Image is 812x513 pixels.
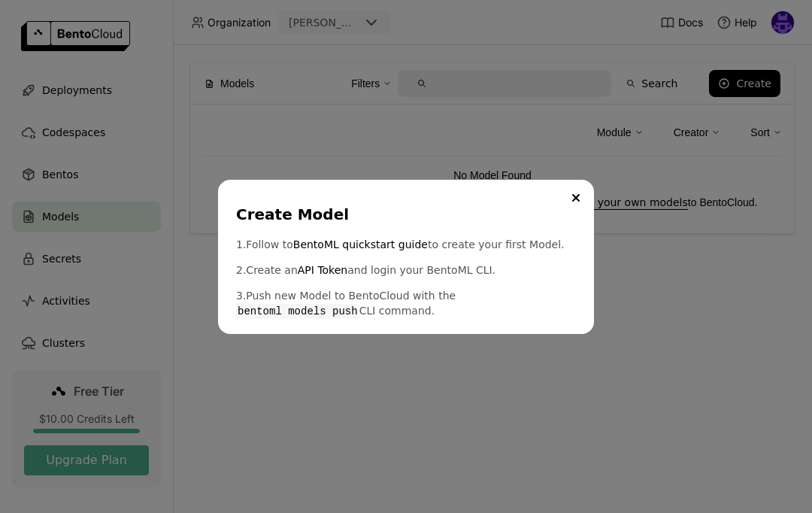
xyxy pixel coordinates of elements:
[236,263,576,278] p: 2. Create an and login your BentoML CLI.
[236,304,359,319] code: bentoml models push
[567,189,585,207] button: Close
[236,237,576,252] p: 1. Follow to to create your first Model.
[298,263,347,278] a: API Token
[293,237,428,252] a: BentoML quickstart guide
[236,204,570,225] div: Create Model
[218,180,594,334] div: dialog
[236,288,576,319] p: 3. Push new Model to BentoCloud with the CLI command.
